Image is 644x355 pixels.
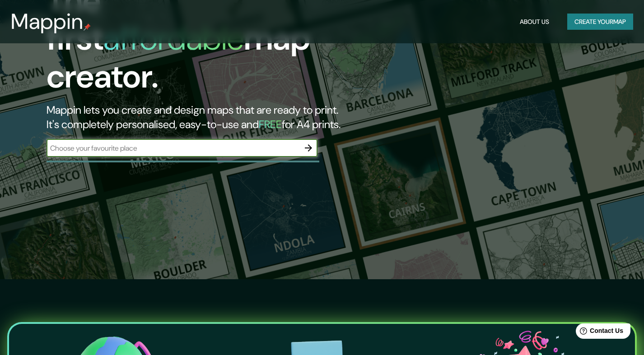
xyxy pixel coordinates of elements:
iframe: Help widget launcher [564,320,634,345]
h2: Mappin lets you create and design maps that are ready to print. It's completely personalised, eas... [47,103,369,132]
h3: Mappin [11,9,84,34]
h5: FREE [259,117,282,131]
button: Create yourmap [567,14,633,30]
button: About Us [516,14,553,30]
img: mappin-pin [84,23,91,31]
input: Choose your favourite place [47,143,299,153]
